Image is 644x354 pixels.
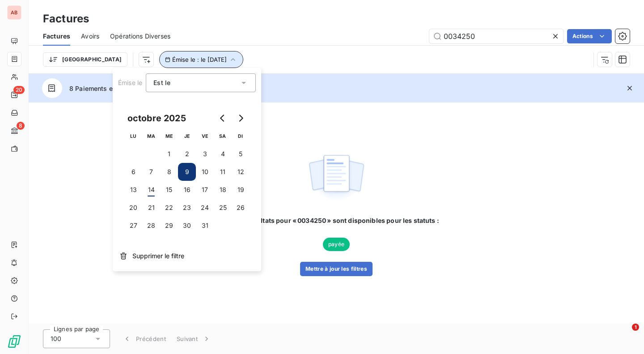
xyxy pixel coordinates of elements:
[196,127,214,145] th: vendredi
[196,217,214,235] button: 31
[142,127,160,145] th: mardi
[323,238,350,251] span: payée
[160,181,178,199] button: 15
[214,199,232,217] button: 25
[160,163,178,181] button: 8
[178,181,196,199] button: 16
[171,329,216,348] button: Suivant
[113,246,261,266] button: Supprimer le filtre
[232,109,250,127] button: Go to next month
[214,109,232,127] button: Go to previous month
[142,181,160,199] button: 14
[232,127,250,145] th: dimanche
[110,32,170,41] span: Opérations Diverses
[124,199,142,217] button: 20
[233,216,439,225] span: Des résultats pour « 0034250 » sont disponibles pour les statuts :
[232,199,250,217] button: 26
[7,5,21,20] div: AB
[124,181,142,199] button: 13
[214,181,232,199] button: 18
[142,217,160,235] button: 28
[132,252,184,260] span: Supprimer le filtre
[196,199,214,217] button: 24
[232,181,250,199] button: 19
[153,79,170,86] span: Est le
[142,163,160,181] button: 7
[178,127,196,145] th: jeudi
[632,324,639,331] span: 1
[178,199,196,217] button: 23
[160,127,178,145] th: mercredi
[142,199,160,217] button: 21
[124,127,142,145] th: lundi
[614,324,635,345] iframe: Intercom live chat
[117,329,171,348] button: Précédent
[300,262,373,276] button: Mettre à jour les filtres
[232,163,250,181] button: 12
[7,334,21,349] img: Logo LeanPay
[81,32,99,41] span: Avoirs
[43,11,89,27] h3: Factures
[160,199,178,217] button: 22
[196,145,214,163] button: 3
[178,163,196,181] button: 9
[124,163,142,181] button: 6
[17,122,25,130] span: 8
[43,52,127,67] button: [GEOGRAPHIC_DATA]
[196,163,214,181] button: 10
[159,51,243,68] button: Émise le : le [DATE]
[178,217,196,235] button: 30
[214,127,232,145] th: samedi
[232,145,250,163] button: 5
[118,79,142,86] span: Émise le
[214,145,232,163] button: 4
[567,29,612,43] button: Actions
[214,163,232,181] button: 11
[69,84,140,93] span: 8 Paiements en attente
[43,32,70,41] span: Factures
[160,145,178,163] button: 1
[429,29,563,43] input: Rechercher
[178,145,196,163] button: 2
[196,181,214,199] button: 17
[124,111,189,125] div: octobre 2025
[160,217,178,235] button: 29
[172,56,227,63] span: Émise le : le [DATE]
[308,150,365,205] img: empty state
[124,217,142,235] button: 27
[13,86,25,94] span: 20
[51,334,61,343] span: 100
